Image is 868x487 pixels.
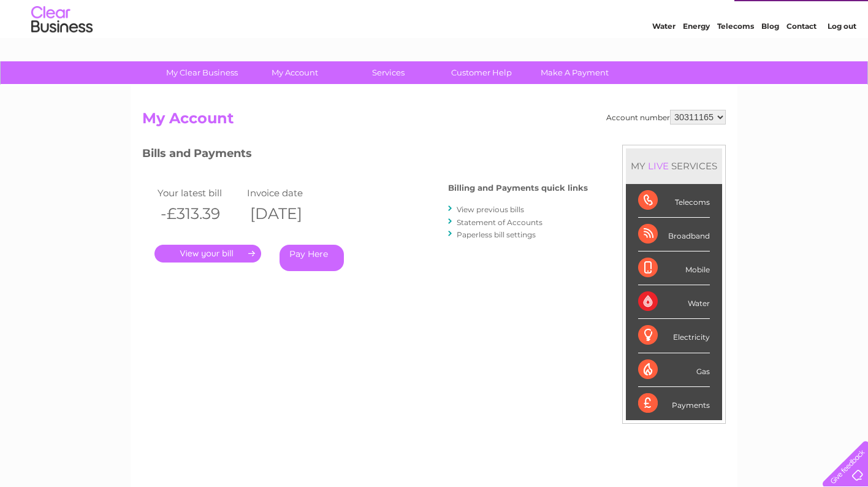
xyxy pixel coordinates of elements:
[786,52,817,61] a: Contact
[638,251,710,285] div: Mobile
[457,218,542,227] a: Statement of Accounts
[151,61,253,84] a: My Clear Business
[683,52,710,61] a: Energy
[761,52,779,61] a: Blog
[154,245,261,263] a: .
[142,110,726,133] h2: My Account
[637,6,721,21] a: 0333 014 3131
[142,145,588,166] h3: Bills and Payments
[154,185,244,201] td: Your latest bill
[606,110,726,125] div: Account number
[652,52,676,61] a: Water
[717,52,754,61] a: Telecoms
[154,201,244,226] th: -£313.39
[145,7,725,59] div: Clear Business is a trading name of Verastar Limited (registered in [GEOGRAPHIC_DATA] No. 3667643...
[645,160,671,172] div: LIVE
[280,245,344,271] a: Pay Here
[431,61,532,84] a: Customer Help
[828,52,856,61] a: Log out
[638,353,710,387] div: Gas
[638,387,710,420] div: Payments
[244,185,333,201] td: Invoice date
[638,319,710,353] div: Electricity
[626,148,722,183] div: MY SERVICES
[638,218,710,251] div: Broadband
[338,61,439,84] a: Services
[457,230,536,239] a: Paperless bill settings
[245,61,346,84] a: My Account
[31,32,93,69] img: logo.png
[244,201,333,226] th: [DATE]
[524,61,625,84] a: Make A Payment
[638,184,710,218] div: Telecoms
[448,183,588,193] h4: Billing and Payments quick links
[638,285,710,319] div: Water
[457,205,524,214] a: View previous bills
